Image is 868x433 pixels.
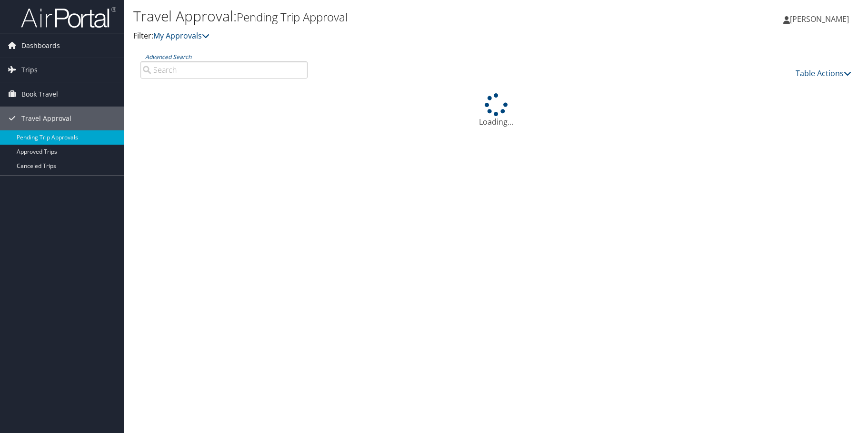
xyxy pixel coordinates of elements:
input: Advanced Search [140,61,308,79]
a: Advanced Search [145,53,191,61]
h1: Travel Approval: [133,6,617,26]
a: Table Actions [796,68,851,79]
span: Dashboards [21,34,60,58]
a: My Approvals [153,30,210,41]
p: Filter: [133,30,617,42]
img: airportal-logo.png [21,6,116,29]
span: Trips [21,58,38,82]
span: Book Travel [21,82,58,106]
span: [PERSON_NAME] [790,14,849,24]
div: Loading... [133,93,858,128]
small: Pending Trip Approval [237,9,348,25]
a: [PERSON_NAME] [783,5,858,33]
span: Travel Approval [21,107,71,130]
